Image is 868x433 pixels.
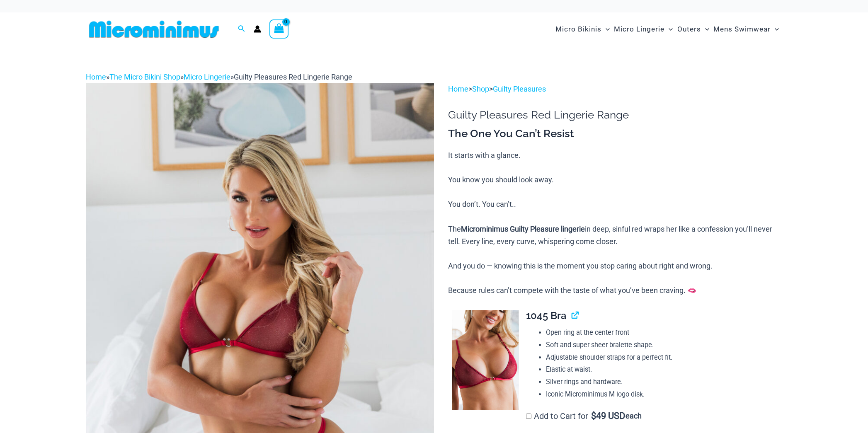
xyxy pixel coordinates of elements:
[86,20,222,39] img: MM SHOP LOGO FLAT
[109,73,180,81] a: The Micro Bikini Shop
[711,17,781,42] a: Mens SwimwearMenu ToggleMenu Toggle
[614,19,664,40] span: Micro Lingerie
[601,19,610,40] span: Menu Toggle
[664,19,673,40] span: Menu Toggle
[701,19,709,40] span: Menu Toggle
[184,73,230,81] a: Micro Lingerie
[612,17,675,42] a: Micro LingerieMenu ToggleMenu Toggle
[546,327,782,339] li: Open ring at the center front
[675,17,711,42] a: OutersMenu ToggleMenu Toggle
[448,127,782,141] h3: The One You Can’t Resist
[86,73,352,81] span: » » »
[553,17,612,42] a: Micro BikinisMenu ToggleMenu Toggle
[677,19,701,40] span: Outers
[448,83,782,95] p: > >
[448,109,782,121] h1: Guilty Pleasures Red Lingerie Range
[771,19,779,40] span: Menu Toggle
[448,85,468,93] a: Home
[526,310,567,322] span: 1045 Bra
[555,19,601,40] span: Micro Bikinis
[591,412,625,420] span: 49 USD
[713,19,771,40] span: Mens Swimwear
[448,149,782,297] p: It starts with a glance. You know you should look away. You don’t. You can’t.. The in deep, sinfu...
[591,411,596,421] span: $
[626,412,642,420] span: each
[546,339,782,351] li: Soft and super sheer bralette shape.
[546,351,782,364] li: Adjustable shoulder straps for a perfect fit.
[269,19,289,39] a: View Shopping Cart, empty
[234,73,352,81] span: Guilty Pleasures Red Lingerie Range
[238,24,245,34] a: Search icon link
[546,388,782,401] li: Iconic Microminimus M logo disk.
[552,15,782,43] nav: Site Navigation
[546,363,782,376] li: Elastic at waist.
[526,414,531,419] input: Add to Cart for$49 USD each
[546,376,782,388] li: Silver rings and hardware.
[461,225,585,233] b: Microminimus Guilty Pleasure lingerie
[472,85,489,93] a: Shop
[86,73,106,81] a: Home
[452,310,519,410] img: Guilty Pleasures Red 1045 Bra
[493,85,546,93] a: Guilty Pleasures
[526,411,642,421] label: Add to Cart for
[254,25,261,33] a: Account icon link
